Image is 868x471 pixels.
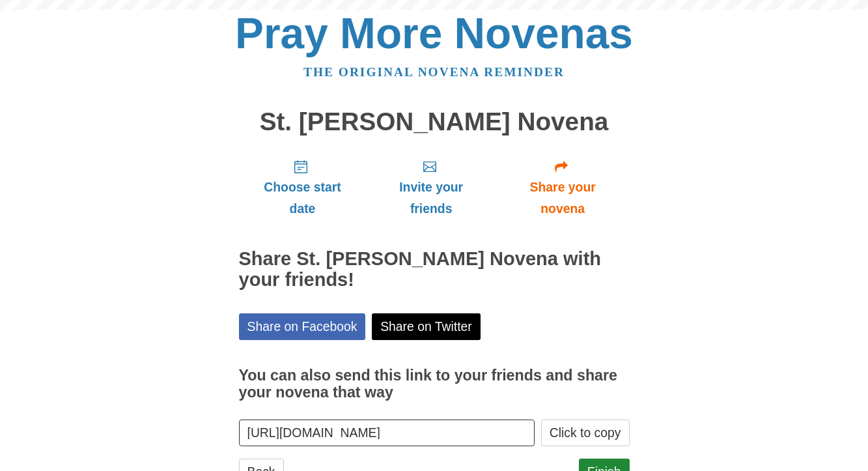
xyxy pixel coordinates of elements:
a: Pray More Novenas [235,9,633,57]
span: Share your novena [509,177,617,220]
h3: You can also send this link to your friends and share your novena that way [239,367,630,401]
a: Share on Facebook [239,313,366,340]
h2: Share St. [PERSON_NAME] Novena with your friends! [239,249,630,291]
a: Choose start date [239,149,367,226]
a: The original novena reminder [303,65,565,79]
a: Share on Twitter [372,313,481,340]
a: Share your novena [496,149,630,226]
a: Invite your friends [366,149,496,226]
h1: St. [PERSON_NAME] Novena [239,108,630,136]
span: Invite your friends [379,177,483,220]
span: Choose start date [252,177,354,220]
button: Click to copy [541,420,630,446]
